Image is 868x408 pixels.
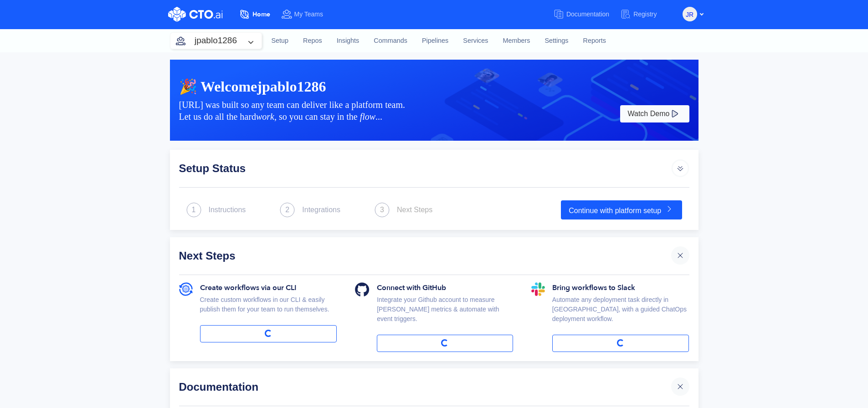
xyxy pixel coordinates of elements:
a: Insights [329,29,367,53]
i: flow [360,112,375,122]
div: Setup Status [179,159,671,177]
div: Create custom workflows in our CLI & easily publish them for your team to run themselves. [200,295,337,325]
img: cross.svg [676,251,685,260]
div: 🎉 Welcome jpablo1286 [179,78,689,95]
span: Create workflows via our CLI [200,282,297,293]
a: Settings [537,29,575,53]
a: Documentation [553,6,620,23]
img: play-white.svg [669,108,680,119]
div: Bring workflows to Slack [552,282,689,295]
div: Integrations [302,204,340,215]
img: next_step.svg [375,203,390,217]
div: Automate any deployment task directly in [GEOGRAPHIC_DATA], with a guided ChatOps deployment work... [552,295,689,335]
span: My Teams [294,10,324,18]
button: JR [683,7,697,21]
img: CTO.ai Logo [168,7,223,22]
button: jpablo1286 [170,33,262,49]
img: next_step.svg [186,203,201,217]
div: Instructions [209,204,246,215]
div: [URL] was built so any team can deliver like a platform team. Let us do all the hard , so you can... [179,99,618,122]
a: Repos [296,29,329,53]
a: Setup [264,29,296,53]
span: Home [252,10,270,19]
img: next_step.svg [280,203,295,217]
div: Integrate your Github account to measure [PERSON_NAME] metrics & automate with event triggers. [377,295,513,335]
a: Reports [575,29,613,53]
div: Next Steps [179,246,671,265]
a: My Teams [281,6,334,23]
i: work [256,112,274,122]
a: Registry [620,6,668,23]
span: Registry [633,10,657,18]
a: Pipelines [415,29,456,53]
div: Connect with GitHub [377,282,513,295]
img: arrow_icon_default.svg [671,159,689,177]
a: Home [239,6,281,23]
a: Commands [366,29,415,53]
span: JR [686,7,693,22]
a: Members [496,29,538,53]
div: Next Steps [397,204,432,215]
a: Services [456,29,495,53]
a: Continue with platform setup [561,200,682,219]
div: Documentation [179,377,671,396]
button: Watch Demo [620,105,689,122]
span: Documentation [566,10,609,18]
img: cross.svg [676,382,685,391]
